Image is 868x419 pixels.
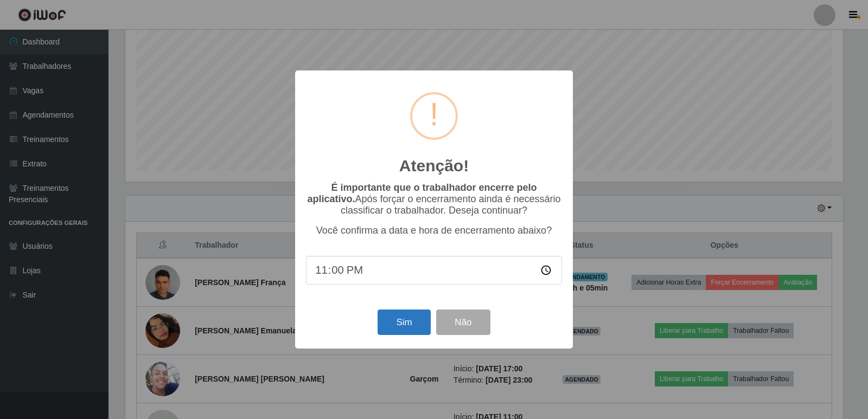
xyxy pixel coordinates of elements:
[399,156,469,176] h2: Atenção!
[307,182,537,204] b: É importante que o trabalhador encerre pelo aplicativo.
[436,310,490,335] button: Não
[378,310,430,335] button: Sim
[306,182,562,216] p: Após forçar o encerramento ainda é necessário classificar o trabalhador. Deseja continuar?
[306,225,562,236] p: Você confirma a data e hora de encerramento abaixo?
